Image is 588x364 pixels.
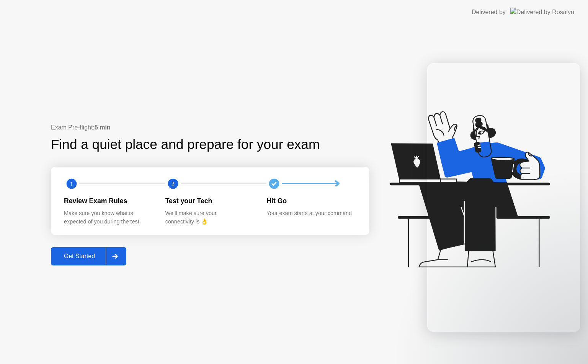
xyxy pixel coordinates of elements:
[510,8,574,16] img: Delivered by Rosalyn
[266,196,356,206] div: Hit Go
[64,196,153,206] div: Review Exam Rules
[165,196,255,206] div: Test your Tech
[53,253,106,260] div: Get Started
[64,209,153,226] div: Make sure you know what is expected of you during the test.
[51,247,126,265] button: Get Started
[51,134,321,155] div: Find a quiet place and prepare for your exam
[472,8,506,17] div: Delivered by
[266,209,356,218] div: Your exam starts at your command
[427,63,580,332] iframe: Intercom live chat
[70,180,73,187] text: 1
[171,180,175,187] text: 2
[165,209,255,226] div: We’ll make sure your connectivity is 👌
[51,123,369,132] div: Exam Pre-flight:
[95,124,111,131] b: 5 min
[562,338,580,356] iframe: Intercom live chat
